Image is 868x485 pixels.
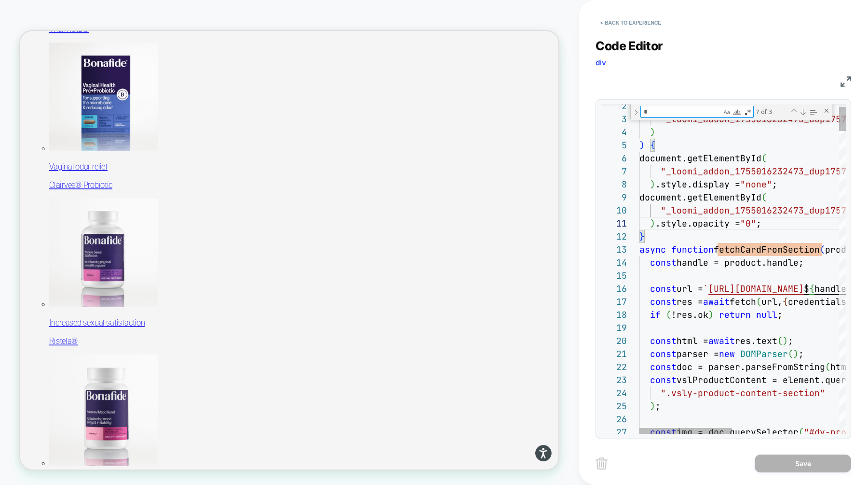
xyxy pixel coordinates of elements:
[708,309,714,320] span: )
[708,335,735,346] span: await
[677,348,719,359] span: parser =
[601,204,627,217] div: 10
[601,399,627,413] div: 25
[671,309,708,320] span: !res.ok
[650,140,655,151] span: {
[677,361,825,372] span: doc = parser.parseFromString
[677,283,703,294] span: url =
[650,348,677,359] span: const
[601,139,627,152] div: 5
[601,256,627,269] div: 14
[722,107,732,117] div: Match Case (⌥⌘C)
[743,107,753,117] div: Use Regular Expression (⌥⌘R)
[641,106,721,117] textarea: Find
[661,387,825,399] span: ".vsly-product-content-section"
[761,192,767,203] span: (
[596,15,666,30] button: < Back to experience
[677,335,708,346] span: html =
[650,335,677,346] span: const
[601,321,627,334] div: 19
[639,231,645,242] span: }
[650,427,677,438] span: const
[799,348,804,359] span: ;
[650,218,655,229] span: )
[601,308,627,321] div: 18
[39,174,718,188] p: Vaginal odor relief
[719,348,735,359] span: new
[772,179,777,190] span: ;
[601,165,627,178] div: 7
[39,15,183,160] img: Clairvee Probiotic
[666,309,671,320] span: (
[655,400,661,412] span: ;
[601,152,627,165] div: 6
[39,223,183,368] img: Ristela
[799,427,804,438] span: (
[650,374,677,385] span: const
[601,217,627,230] div: 11
[761,153,767,164] span: (
[596,457,608,470] img: delete
[601,243,627,256] div: 13
[799,108,807,116] div: Next Match (Enter)
[655,179,740,190] span: .style.display =
[788,335,793,346] span: ;
[755,455,851,472] button: Save
[601,386,627,399] div: 24
[601,113,627,126] div: 3
[596,58,606,67] span: div
[732,107,742,117] div: Match Whole Word (⌥⌘W)
[39,199,718,213] p: Clairvee® Probiotic
[650,257,677,268] span: const
[677,257,804,268] span: handle = product.handle;
[793,348,799,359] span: )
[632,104,640,120] div: Toggle Replace
[808,107,818,117] div: Find in Selection (⌥⌘L)
[39,407,718,421] p: Ristela®
[830,361,857,372] span: html,
[756,309,777,320] span: null
[39,15,718,213] a: Clairvee Probiotic Vaginal odor relief Clairvee® Probiotic
[783,296,788,307] span: {
[820,244,825,255] span: (
[756,218,761,229] span: ;
[708,283,804,294] span: [URL][DOMAIN_NAME]
[703,296,730,307] span: await
[740,179,772,190] span: "none"
[601,347,627,360] div: 21
[730,296,756,307] span: fetch
[777,309,783,320] span: ;
[39,223,718,421] a: Ristela Increased sexual satisfaction Ristela®
[735,335,777,346] span: res.text
[601,413,627,426] div: 26
[790,108,798,116] div: Previous Match (⇧Enter)
[814,283,846,294] span: handle
[677,427,799,438] span: img = doc.querySelector
[601,373,627,386] div: 23
[639,153,761,164] span: document.getElementById
[650,400,655,412] span: )
[783,335,788,346] span: )
[777,335,783,346] span: (
[761,296,783,307] span: url,
[601,426,627,439] div: 27
[650,283,677,294] span: const
[650,309,661,320] span: if
[650,127,655,138] span: )
[650,296,677,307] span: const
[601,295,627,308] div: 17
[671,244,714,255] span: function
[714,244,820,255] span: fetchCardFromSection
[650,361,677,372] span: const
[601,191,627,204] div: 9
[804,283,809,294] span: $
[596,39,663,53] span: Code Editor
[823,107,830,114] div: Close (Escape)
[639,192,761,203] span: document.getElementById
[677,296,703,307] span: res =
[809,283,814,294] span: {
[601,178,627,191] div: 8
[740,348,788,359] span: DOMParser
[740,218,756,229] span: "0"
[841,76,851,87] img: fullscreen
